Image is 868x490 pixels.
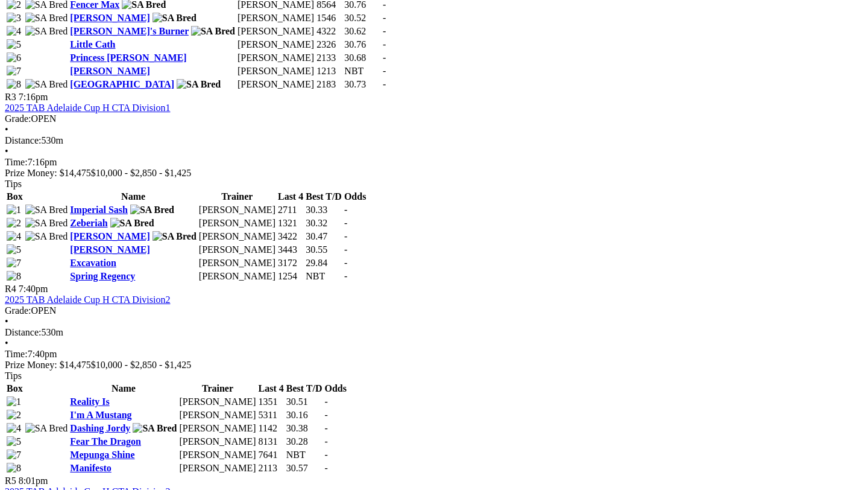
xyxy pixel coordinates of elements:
img: SA Bred [110,218,154,229]
td: 29.84 [305,257,342,269]
td: 8131 [258,436,285,448]
span: Tips [5,179,22,189]
td: 1351 [258,396,285,408]
td: 30.57 [286,462,323,474]
span: - [325,423,328,433]
td: 30.28 [286,436,323,448]
td: 3172 [277,257,304,269]
td: 30.68 [344,52,381,64]
span: Time: [5,157,28,167]
a: I'm A Mustang [70,410,131,420]
td: 3422 [277,231,304,243]
img: SA Bred [25,79,68,90]
th: Name [69,191,197,203]
span: • [5,146,8,156]
th: Name [69,383,177,395]
img: SA Bred [130,205,174,215]
img: SA Bred [191,26,235,37]
td: 1142 [258,422,285,434]
img: SA Bred [153,231,197,242]
img: SA Bred [25,26,68,37]
img: 2 [7,218,21,229]
span: Time: [5,349,28,359]
div: Prize Money: $14,475 [5,168,863,179]
a: Dashing Jordy [70,423,130,433]
th: Odds [344,191,366,203]
td: 4322 [316,25,342,37]
td: 30.73 [344,78,381,91]
img: 4 [7,26,21,37]
div: 530m [5,327,863,338]
span: - [325,410,328,420]
a: Imperial Sash [70,205,128,215]
img: SA Bred [25,231,68,242]
td: [PERSON_NAME] [178,409,256,421]
a: 2025 TAB Adelaide Cup H CTA Division1 [5,103,170,113]
span: - [383,52,386,63]
td: NBT [344,65,381,77]
span: - [344,205,347,215]
a: [PERSON_NAME] [70,244,149,255]
span: - [325,396,328,407]
td: [PERSON_NAME] [178,422,256,434]
span: Grade: [5,113,31,124]
td: [PERSON_NAME] [198,217,276,229]
a: [GEOGRAPHIC_DATA] [70,79,174,89]
th: Odds [324,383,347,395]
td: [PERSON_NAME] [198,257,276,269]
div: 7:16pm [5,157,863,168]
span: Distance: [5,135,41,145]
td: 1321 [277,217,304,229]
td: [PERSON_NAME] [237,78,315,91]
a: 2025 TAB Adelaide Cup H CTA Division2 [5,294,170,305]
td: 30.62 [344,25,381,37]
a: Reality Is [70,396,109,407]
td: NBT [286,449,323,461]
img: SA Bred [153,13,197,24]
td: [PERSON_NAME] [237,65,315,77]
img: 5 [7,244,21,255]
span: $10,000 - $2,850 - $1,425 [91,168,192,178]
td: 30.55 [305,244,342,256]
td: [PERSON_NAME] [198,204,276,216]
span: - [383,79,386,89]
div: 530m [5,135,863,146]
span: - [344,218,347,228]
span: 8:01pm [19,476,48,486]
td: 3443 [277,244,304,256]
td: [PERSON_NAME] [237,39,315,51]
td: 2711 [277,204,304,216]
a: Spring Regency [70,271,135,281]
th: Last 4 [258,383,285,395]
a: Little Cath [70,39,115,49]
th: Best T/D [305,191,342,203]
img: 7 [7,450,21,460]
span: 7:16pm [19,92,48,102]
span: - [383,13,386,23]
td: [PERSON_NAME] [198,270,276,282]
img: 8 [7,79,21,90]
td: 2113 [258,462,285,474]
a: [PERSON_NAME] [70,13,149,23]
td: [PERSON_NAME] [237,25,315,37]
td: 30.38 [286,422,323,434]
td: [PERSON_NAME] [237,12,315,24]
img: SA Bred [25,13,68,24]
td: [PERSON_NAME] [178,436,256,448]
td: 30.51 [286,396,323,408]
a: Manifesto [70,463,111,473]
span: • [5,316,8,326]
img: SA Bred [25,218,68,229]
span: Grade: [5,305,31,316]
td: 7641 [258,449,285,461]
span: - [344,258,347,268]
span: - [325,436,328,447]
span: R5 [5,476,16,486]
td: [PERSON_NAME] [198,244,276,256]
span: - [383,26,386,36]
th: Best T/D [286,383,323,395]
img: 8 [7,271,21,282]
td: 2183 [316,78,342,91]
span: - [344,271,347,281]
img: 7 [7,258,21,269]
